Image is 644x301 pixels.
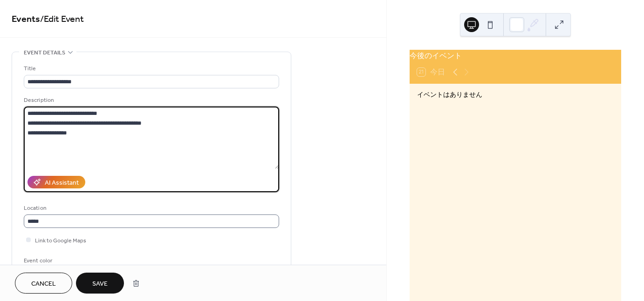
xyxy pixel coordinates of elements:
[40,10,84,28] span: / Edit Event
[92,279,108,289] span: Save
[24,48,65,58] span: Event details
[24,95,277,105] div: Description
[45,178,79,188] div: AI Assistant
[15,273,72,294] button: Cancel
[31,279,56,289] span: Cancel
[12,10,40,28] a: Events
[76,273,124,294] button: Save
[27,176,85,188] button: AI Assistant
[24,256,94,266] div: Event color
[35,236,86,246] span: Link to Google Maps
[24,203,277,213] div: Location
[410,50,621,61] div: 今後のイベント
[24,64,277,74] div: Title
[417,89,614,99] div: イベントはありません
